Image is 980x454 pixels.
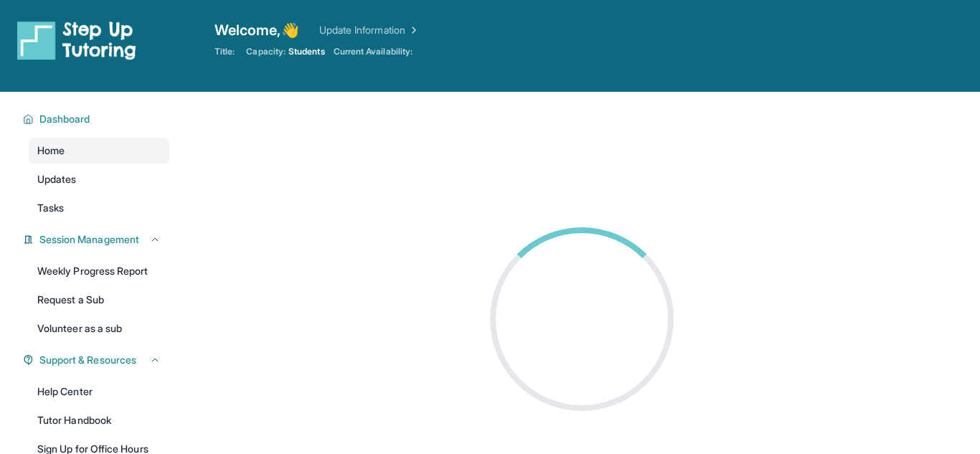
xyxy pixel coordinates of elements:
[37,143,65,158] span: Home
[29,258,169,284] a: Weekly Progress Report
[34,353,161,367] button: Support & Resources
[39,353,136,367] span: Support & Resources
[288,46,325,57] span: Students
[34,232,161,247] button: Session Management
[29,316,169,341] a: Volunteer as a sub
[37,201,64,215] span: Tasks
[215,20,299,40] span: Welcome, 👋
[334,46,413,57] span: Current Availability:
[29,166,169,192] a: Updates
[34,112,161,126] button: Dashboard
[37,172,77,186] span: Updates
[405,23,420,37] img: Chevron Right
[29,379,169,405] a: Help Center
[29,287,169,313] a: Request a Sub
[29,138,169,164] a: Home
[17,20,136,60] img: logo
[246,46,286,57] span: Capacity:
[39,112,90,126] span: Dashboard
[319,23,420,37] a: Update Information
[39,232,139,247] span: Session Management
[29,195,169,221] a: Tasks
[29,407,169,433] a: Tutor Handbook
[215,46,235,57] span: Title:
